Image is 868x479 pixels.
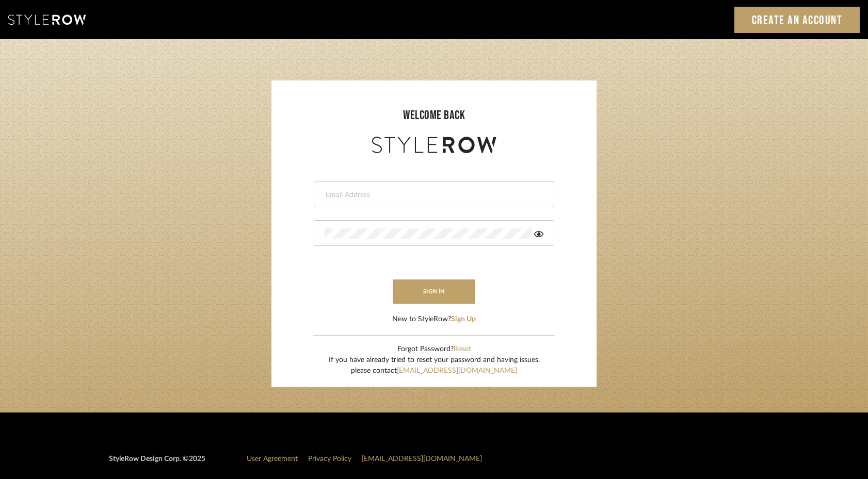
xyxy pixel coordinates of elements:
[734,7,860,33] a: Create an Account
[454,344,471,355] button: Reset
[397,367,517,374] a: [EMAIL_ADDRESS][DOMAIN_NAME]
[362,455,482,463] a: [EMAIL_ADDRESS][DOMAIN_NAME]
[282,106,586,125] div: welcome back
[308,455,351,463] a: Privacy Policy
[109,454,205,473] div: StyleRow Design Corp. ©2025
[325,190,541,200] input: Email Address
[451,314,476,325] button: Sign Up
[392,314,476,325] div: New to StyleRow?
[247,455,298,463] a: User Agreement
[393,279,475,304] button: sign in
[329,355,540,376] div: If you have already tried to reset your password and having issues, please contact
[329,344,540,355] div: Forgot Password?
